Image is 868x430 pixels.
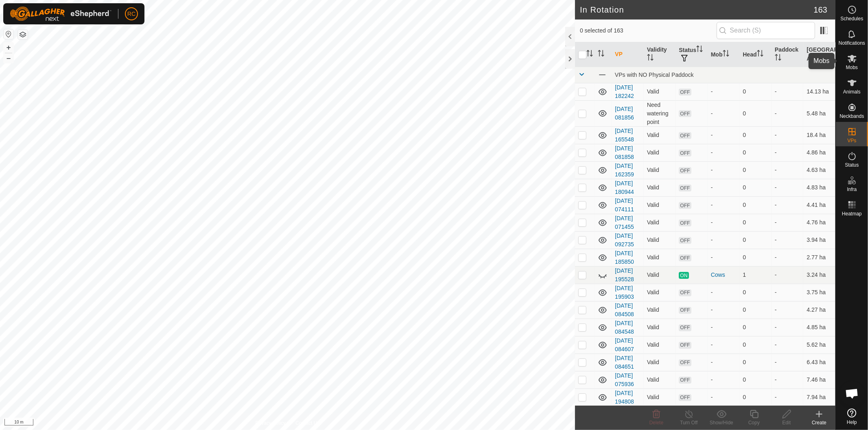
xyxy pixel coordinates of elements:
[615,285,634,300] a: [DATE] 195903
[711,148,737,157] div: -
[739,389,772,406] td: 0
[711,358,737,367] div: -
[644,231,676,249] td: Valid
[615,72,832,78] div: VPs with NO Physical Paddock
[256,419,286,427] a: Privacy Policy
[803,42,835,67] th: [GEOGRAPHIC_DATA] Area
[4,43,13,52] button: +
[644,179,676,196] td: Valid
[644,336,676,354] td: Valid
[840,16,863,21] span: Schedules
[644,161,676,179] td: Valid
[757,51,763,58] p-sorticon: Activate to sort
[739,231,772,249] td: 0
[580,5,814,15] h2: In Rotation
[615,390,634,405] a: [DATE] 194808
[711,341,737,349] div: -
[4,53,13,63] button: –
[711,218,737,227] div: -
[615,145,634,160] a: [DATE] 081858
[679,237,691,244] span: OFF
[836,405,868,428] a: Help
[803,371,835,389] td: 7.46 ha
[711,306,737,314] div: -
[770,419,803,426] div: Edit
[679,359,691,366] span: OFF
[711,87,737,96] div: -
[4,29,13,39] button: Reset Map
[711,323,737,332] div: -
[127,10,136,18] span: RC
[803,179,835,196] td: 4.83 ha
[772,301,804,319] td: -
[711,109,737,118] div: -
[772,126,804,144] td: -
[644,266,676,284] td: Valid
[644,83,676,100] td: Valid
[615,232,634,248] a: [DATE] 092735
[679,289,691,296] span: OFF
[615,84,634,99] a: [DATE] 182242
[615,267,634,282] a: [DATE] 195528
[803,354,835,371] td: 6.43 ha
[679,377,691,384] span: OFF
[843,89,861,94] span: Animals
[644,144,676,161] td: Valid
[615,320,634,335] a: [DATE] 084548
[615,163,634,178] a: [DATE] 162359
[711,236,737,244] div: -
[615,355,634,370] a: [DATE] 084651
[644,371,676,389] td: Valid
[615,180,634,195] a: [DATE] 180944
[772,161,804,179] td: -
[739,214,772,231] td: 0
[679,254,691,261] span: OFF
[679,219,691,226] span: OFF
[708,42,740,67] th: Mob
[803,284,835,301] td: 3.75 ha
[739,196,772,214] td: 0
[739,161,772,179] td: 0
[772,83,804,100] td: -
[803,100,835,126] td: 5.48 ha
[18,30,28,39] button: Map Layers
[772,354,804,371] td: -
[772,42,804,67] th: Paddock
[772,100,804,126] td: -
[673,419,705,426] div: Turn Off
[615,372,634,387] a: [DATE] 075936
[717,22,815,39] input: Search (S)
[772,336,804,354] td: -
[738,419,770,426] div: Copy
[803,319,835,336] td: 4.85 ha
[723,51,729,58] p-sorticon: Activate to sort
[775,55,781,62] p-sorticon: Activate to sort
[739,336,772,354] td: 0
[772,371,804,389] td: -
[679,342,691,349] span: OFF
[772,214,804,231] td: -
[803,196,835,214] td: 4.41 ha
[803,266,835,284] td: 3.24 ha
[845,163,859,167] span: Status
[615,250,634,265] a: [DATE] 185850
[580,26,717,35] span: 0 selected of 163
[739,100,772,126] td: 0
[644,42,676,67] th: Validity
[644,389,676,406] td: Valid
[598,51,604,58] p-sorticon: Activate to sort
[803,249,835,266] td: 2.77 ha
[615,215,634,230] a: [DATE] 071455
[739,266,772,284] td: 1
[840,381,864,406] a: Open chat
[615,302,634,317] a: [DATE] 084508
[647,55,654,62] p-sorticon: Activate to sort
[679,272,689,279] span: ON
[679,167,691,174] span: OFF
[615,106,634,121] a: [DATE] 081856
[711,288,737,297] div: -
[772,231,804,249] td: -
[679,394,691,401] span: OFF
[803,144,835,161] td: 4.86 ha
[803,126,835,144] td: 18.4 ha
